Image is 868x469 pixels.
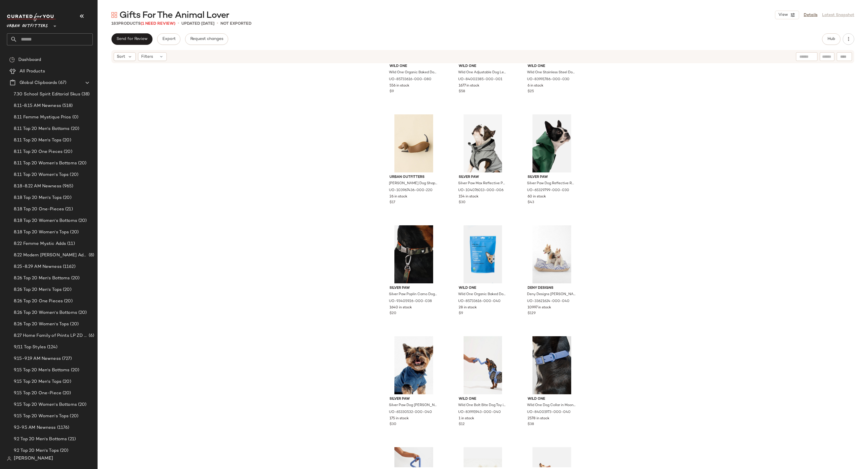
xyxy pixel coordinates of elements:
span: 1 in stock [459,416,474,421]
span: UO-85733616-000-040 [458,299,501,304]
img: cfy_white_logo.C9jOOHJF.svg [7,13,56,21]
a: Details [804,12,817,18]
span: $38 [528,422,534,427]
span: $129 [528,311,536,316]
span: (20) [61,390,71,397]
span: (1 Need Review) [141,22,175,26]
span: [PERSON_NAME] Dog Shaped Corkscrew & Bottle Opener in Dark Brown at Urban Outfitters [389,181,437,186]
span: $43 [528,200,534,205]
span: 8.27 Home Family of Prints LP ZD Adds [14,332,88,339]
span: View [778,13,788,17]
span: Export [162,37,175,41]
span: 8.26 Top 20 Men's Bottoms [14,275,70,282]
span: 8.26 Top 20 Women's Tops [14,321,69,328]
span: UO-65329799-000-030 [527,188,569,193]
span: Send for Review [116,37,148,41]
span: (20) [69,321,79,328]
button: View [775,11,799,19]
span: Silver Paw Max Reflective Pet Raincoat in Light Grey at Urban Outfitters [458,181,507,186]
p: Not Exported [220,21,251,27]
button: Hub [822,33,840,45]
span: 8.11 Top 20 Men's Bottoms [14,126,70,132]
span: UO-84002385-000-001 [458,77,502,82]
span: (20) [59,447,69,454]
span: Wild One [528,397,576,402]
img: 103967436_220_b [385,114,443,172]
span: (38) [80,91,90,98]
span: (20) [70,126,80,132]
span: $25 [528,89,534,94]
span: 8.26 Top 20 Women's Bottoms [14,310,77,316]
span: (20) [62,287,71,293]
span: (67) [57,80,66,86]
span: 8.26 Top 20 Men's Tops [14,287,62,293]
img: svg%3e [9,57,15,63]
p: updated [DATE] [181,21,214,27]
span: (518) [61,103,73,109]
span: 9.15 Top 20 Women's Bottoms [14,401,77,408]
span: (20) [77,310,87,316]
div: Products [111,21,175,27]
span: Silver Paw [390,286,438,291]
span: 9.15-9.19 AM Newness [14,355,61,362]
span: 8.11 Top 20 Women's Bottoms [14,160,77,167]
span: Urban Outfitters [7,20,48,30]
span: 8.26 Top 20 One Pieces [14,298,63,305]
span: $30 [459,200,466,205]
span: Deny Designs [528,286,576,291]
span: Wild One [390,64,438,69]
span: Wild One [459,64,507,69]
span: Wild One Organic Baked Dog Treats in Fruit Salad at Urban Outfitters [389,70,437,75]
span: 154 in stock [459,194,478,199]
span: (20) [62,195,71,201]
span: 8.22 Modern [PERSON_NAME] Adds [14,252,88,259]
span: UO-65330532-000-040 [389,410,432,415]
span: • [217,20,218,27]
span: Silver Paw [390,397,438,402]
span: Wild One Organic Baked Dog Treats in Pb&J at Urban Outfitters [458,292,507,297]
span: (11) [66,241,75,247]
span: (20) [70,275,80,282]
img: 65330532_040_m [385,336,443,394]
span: Silver Paw Dog [PERSON_NAME] in Denim Blue at Urban Outfitters [389,403,437,408]
span: Wild One [528,64,576,69]
span: • [178,20,179,27]
span: (20) [77,401,87,408]
span: 1677 in stock [459,83,479,89]
span: (20) [69,172,78,178]
span: 8.18 Top 20 One-Pieces [14,206,64,213]
span: Deny Designs [PERSON_NAME] For Deny Shakami Denim Pet Bed in Blue at Urban Outfitters [527,292,576,297]
img: 85733616_040_m [454,225,512,283]
span: 1640 in stock [390,305,412,310]
span: 10997 in stock [528,305,551,310]
span: $9 [390,89,394,94]
span: 9.15 Top 20 Men's Bottoms [14,367,70,374]
span: 9/11 Top Styles [14,344,46,351]
span: (965) [61,183,73,190]
span: (6) [88,332,94,339]
span: (8) [88,252,94,259]
span: Silver Paw Poplin Camo Dog Collar in Green at Urban Outfitters [389,292,437,297]
span: 556 in stock [390,83,409,89]
span: Request changes [190,37,223,41]
span: 8.22 Femme Mystic Adds [14,241,66,247]
img: 33621624_040_b [523,225,581,283]
span: (20) [70,367,80,374]
span: 2578 in stock [528,416,549,421]
img: 65329799_030_m [523,114,581,172]
span: Filters [141,54,153,60]
span: 9.2 Top 20 Men's Tops [14,447,59,454]
span: (20) [61,378,71,385]
span: (20) [77,160,87,167]
span: (20) [69,229,79,236]
span: 8.11 Top 20 Women's Tops [14,172,69,178]
span: UO-84001973-000-040 [527,410,571,415]
span: Wild One [459,397,507,402]
span: (20) [69,413,78,420]
span: 9.15 Top 20 Women's Tops [14,413,69,420]
span: (727) [61,355,72,362]
span: Wild One Adjustable Dog Leash in Black at Urban Outfitters [458,70,507,75]
span: 8.18 Top 20 Men's Tops [14,195,62,201]
span: Urban Outfitters [390,175,438,180]
span: Global Clipboards [20,80,57,86]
